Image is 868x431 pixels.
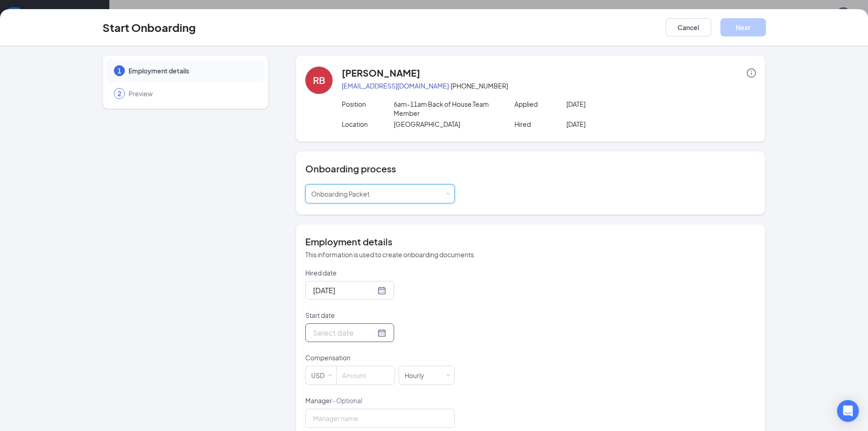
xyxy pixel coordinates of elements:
[394,99,497,118] p: 6am-11am Back of House Team Member
[837,400,859,422] div: Open Intercom Messenger
[566,99,670,109] p: [DATE]
[311,366,331,384] div: USD
[311,190,370,198] span: Onboarding Packet
[342,82,449,90] a: [EMAIL_ADDRESS][DOMAIN_NAME]
[332,396,362,405] span: - Optional
[305,268,455,277] p: Hired date
[405,366,431,384] div: Hourly
[305,250,756,259] p: This information is used to create onboarding documents.
[305,396,455,405] p: Manager
[305,409,455,428] input: Manager name
[313,285,375,296] input: Aug 27, 2025
[128,89,255,98] span: Preview
[305,311,455,320] p: Start date
[342,67,420,79] h4: [PERSON_NAME]
[128,66,255,75] span: Employment details
[118,89,121,98] span: 2
[342,119,394,129] p: Location
[747,68,756,78] span: info-circle
[305,235,756,248] h4: Employment details
[342,81,756,90] p: · [PHONE_NUMBER]
[305,353,455,362] p: Compensation
[118,66,121,75] span: 1
[342,99,394,109] p: Position
[311,185,376,203] div: [object Object]
[313,327,375,338] input: Select date
[566,119,670,129] p: [DATE]
[514,99,566,109] p: Applied
[720,18,766,36] button: Next
[103,20,196,35] h3: Start Onboarding
[394,119,497,129] p: [GEOGRAPHIC_DATA]
[337,366,395,384] input: Amount
[514,119,566,129] p: Hired
[305,162,756,175] h4: Onboarding process
[666,18,711,36] button: Cancel
[313,74,325,87] div: RB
